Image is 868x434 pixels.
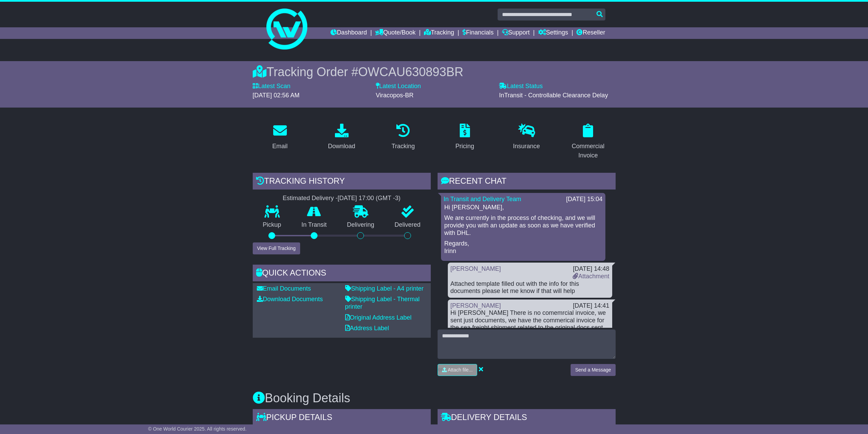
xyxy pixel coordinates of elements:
div: Hi [PERSON_NAME] There is no comemrcial invoice, we sent just documents, we have the commerical i... [451,309,609,339]
div: Insurance [513,142,540,151]
a: Reseller [576,27,605,39]
div: Quick Actions [253,265,431,283]
div: Commercial Invoice [565,142,611,160]
label: Latest Scan [253,83,291,90]
div: [DATE] 17:00 (GMT -3) [338,195,400,202]
div: Email [272,142,288,151]
div: Delivery Details [438,409,616,428]
span: © One World Courier 2025. All rights reserved. [148,426,247,432]
a: Commercial Invoice [561,121,616,163]
button: View Full Tracking [253,242,300,254]
div: [DATE] 14:48 [573,265,609,273]
a: Insurance [509,121,544,153]
p: We are currently in the process of checking, and we will provide you with an update as soon as we... [444,214,602,237]
div: Pickup Details [253,409,431,428]
p: Pickup [253,221,292,229]
a: Download Documents [257,296,323,303]
a: Dashboard [330,27,367,39]
div: RECENT CHAT [438,173,616,191]
a: Download [323,121,359,153]
a: Tracking [387,121,419,153]
a: Email Documents [257,285,311,292]
span: Viracopos-BR [376,92,414,99]
a: Address Label [345,325,389,332]
p: Regards, Irinn [444,240,602,255]
a: [PERSON_NAME] [451,265,501,272]
a: Settings [538,27,568,39]
a: Shipping Label - A4 printer [345,285,424,292]
a: Shipping Label - Thermal printer [345,296,420,310]
div: Tracking history [253,173,431,191]
a: Tracking [424,27,454,39]
a: Original Address Label [345,314,412,321]
div: Estimated Delivery - [253,195,431,202]
button: Send a Message [571,364,615,376]
a: Financials [462,27,494,39]
a: Email [268,121,292,153]
a: In Transit and Delivery Team [444,196,521,202]
div: [DATE] 14:41 [573,302,609,310]
label: Latest Location [376,83,421,90]
p: Delivering [337,221,385,229]
span: InTransit - Controllable Clearance Delay [499,92,608,99]
p: Hi [PERSON_NAME], [444,204,602,211]
label: Latest Status [499,83,543,90]
h3: Booking Details [253,391,616,405]
div: Tracking [392,142,415,151]
a: Pricing [451,121,479,153]
a: Attachment [573,273,609,280]
p: In Transit [291,221,337,229]
div: Tracking Order # [253,65,616,79]
a: Quote/Book [375,27,415,39]
div: Attached template filled out with the info for this documents please let me know if that will help [451,280,609,295]
div: Download [328,142,355,151]
div: Pricing [455,142,474,151]
span: OWCAU630893BR [358,65,463,79]
span: [DATE] 02:56 AM [253,92,300,99]
a: [PERSON_NAME] [451,302,501,309]
p: Delivered [384,221,431,229]
div: [DATE] 15:04 [566,196,603,203]
a: Support [502,27,530,39]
